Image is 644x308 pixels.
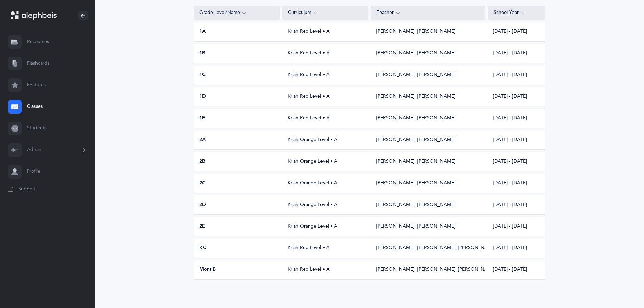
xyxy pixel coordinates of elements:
div: [DATE] - [DATE] [487,93,545,100]
div: Kriah Orange Level • A [282,223,368,230]
div: [DATE] - [DATE] [487,137,545,143]
div: [DATE] - [DATE] [487,245,545,252]
div: [DATE] - [DATE] [487,223,545,230]
div: [DATE] - [DATE] [487,180,545,187]
div: [DATE] - [DATE] [487,266,545,273]
span: 1C [199,72,206,78]
div: [PERSON_NAME], [PERSON_NAME], [PERSON_NAME] [376,266,480,273]
div: Kriah Orange Level • A [282,137,368,143]
div: Grade Level/Name [199,9,274,17]
div: [PERSON_NAME], [PERSON_NAME] [376,180,455,187]
div: [PERSON_NAME], [PERSON_NAME], [PERSON_NAME] [376,245,480,252]
span: 1A [199,28,206,35]
div: Kriah Red Level • A [282,72,368,78]
div: [PERSON_NAME], [PERSON_NAME] [376,28,455,35]
div: [DATE] - [DATE] [487,28,545,35]
div: [DATE] - [DATE] [487,158,545,165]
span: 2C [199,180,206,187]
div: Kriah Red Level • A [282,266,368,273]
div: [DATE] - [DATE] [487,50,545,57]
div: Kriah Orange Level • A [282,202,368,208]
div: Kriah Orange Level • A [282,180,368,187]
span: 1B [199,50,205,57]
div: [PERSON_NAME], [PERSON_NAME] [376,115,455,122]
div: [PERSON_NAME], [PERSON_NAME] [376,223,455,230]
div: [DATE] - [DATE] [487,72,545,78]
span: 2B [199,158,205,165]
div: Kriah Red Level • A [282,50,368,57]
div: Teacher [377,9,479,17]
span: Support [18,186,36,193]
div: [DATE] - [DATE] [487,115,545,122]
span: Mont B [199,266,216,273]
div: Kriah Red Level • A [282,245,368,252]
div: School Year [494,9,540,17]
span: 1D [199,93,206,100]
div: Curriculum [288,9,362,17]
div: [PERSON_NAME], [PERSON_NAME] [376,93,455,100]
span: 2A [199,137,206,143]
div: [DATE] - [DATE] [487,202,545,208]
div: [PERSON_NAME], [PERSON_NAME] [376,202,455,208]
div: [PERSON_NAME], [PERSON_NAME] [376,137,455,143]
div: Kriah Red Level • A [282,93,368,100]
span: 1E [199,115,205,122]
div: Kriah Red Level • A [282,28,368,35]
span: 2E [199,223,205,230]
div: [PERSON_NAME], [PERSON_NAME] [376,50,455,57]
div: [PERSON_NAME], [PERSON_NAME] [376,72,455,78]
span: KC [199,245,206,252]
div: Kriah Orange Level • A [282,158,368,165]
span: 2D [199,202,206,208]
div: [PERSON_NAME], [PERSON_NAME] [376,158,455,165]
div: Kriah Red Level • A [282,115,368,122]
